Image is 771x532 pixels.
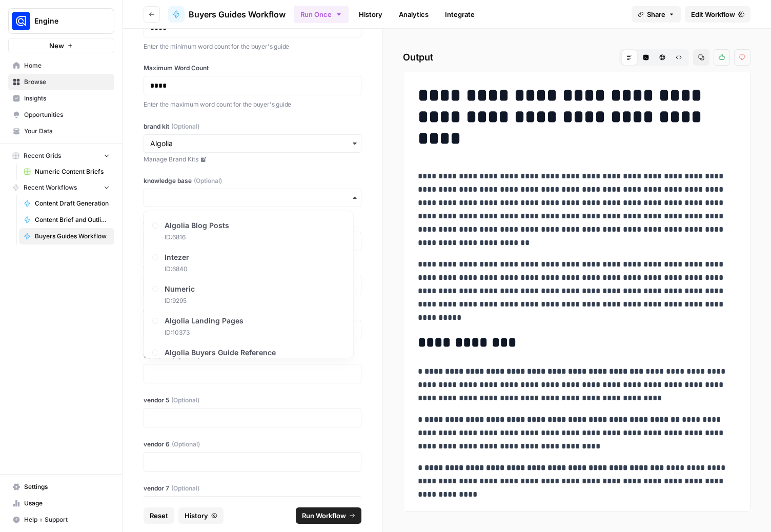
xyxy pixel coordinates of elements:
a: Manage Brand Kits [144,155,361,164]
span: Engine [34,16,96,26]
button: Recent Workflows [8,180,114,195]
span: Recent Workflows [24,183,77,192]
a: Numeric Content Briefs [19,163,114,180]
label: brand kit [144,122,361,131]
span: Insights [24,94,110,103]
p: Enter the minimum word count for the buyer's guide [144,42,361,52]
span: ID: 9295 [165,296,195,305]
span: Intezer [165,252,189,262]
img: Engine Logo [12,12,30,30]
span: ID: 6816 [165,233,229,242]
span: (Optional) [171,122,199,131]
span: (Optional) [172,440,200,449]
span: Numeric Content Briefs [35,167,110,176]
label: vendor 5 [144,396,361,405]
span: Algolia Landing Pages [165,316,244,326]
span: Numeric [165,284,195,294]
span: Reset [150,510,168,521]
span: Buyers Guides Workflow [35,232,110,241]
span: ID: 10373 [165,328,244,337]
span: Recent Grids [24,151,61,160]
span: Opportunities [24,110,110,119]
a: Browse [8,74,114,90]
a: Insights [8,90,114,107]
a: History [353,6,389,23]
span: History [185,510,208,521]
span: (Optional) [171,484,199,493]
button: Reset [144,507,174,524]
a: Content Brief and Outline v3 [19,212,114,228]
span: Usage [24,499,110,508]
a: Analytics [393,6,435,23]
h2: Output [403,49,750,66]
p: Enter the maximum word count for the buyer's guide [144,99,361,110]
a: Edit Workflow [685,6,750,23]
span: Algolia Blog Posts [165,220,229,231]
a: Opportunities [8,107,114,123]
span: Settings [24,482,110,492]
label: Maximum Word Count [144,64,361,73]
span: (Optional) [171,396,199,405]
span: Help + Support [24,515,110,524]
a: Integrate [439,6,481,23]
span: (Optional) [194,176,222,186]
span: Content Brief and Outline v3 [35,215,110,224]
span: Home [24,61,110,70]
button: Run Workflow [296,507,361,524]
button: Workspace: Engine [8,8,114,34]
span: Edit Workflow [691,9,735,19]
label: vendor 6 [144,440,361,449]
a: Home [8,57,114,74]
button: Help + Support [8,511,114,528]
a: Your Data [8,123,114,139]
span: Algolia Buyers Guide Reference [165,347,276,358]
span: Your Data [24,127,110,136]
a: Usage [8,495,114,511]
button: Recent Grids [8,148,114,163]
span: Buyers Guides Workflow [189,8,286,21]
span: New [49,40,64,51]
a: Buyers Guides Workflow [19,228,114,244]
button: Run Once [294,6,349,23]
button: New [8,38,114,53]
a: Settings [8,479,114,495]
a: Buyers Guides Workflow [168,6,286,23]
button: Share [632,6,681,23]
span: Browse [24,77,110,87]
label: vendor 7 [144,484,361,493]
button: History [178,507,224,524]
a: Content Draft Generation [19,195,114,212]
span: Run Workflow [302,510,346,521]
input: Algolia [150,138,355,149]
span: ID: 6840 [165,264,189,274]
span: Share [647,9,665,19]
label: knowledge base [144,176,361,186]
span: Content Draft Generation [35,199,110,208]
